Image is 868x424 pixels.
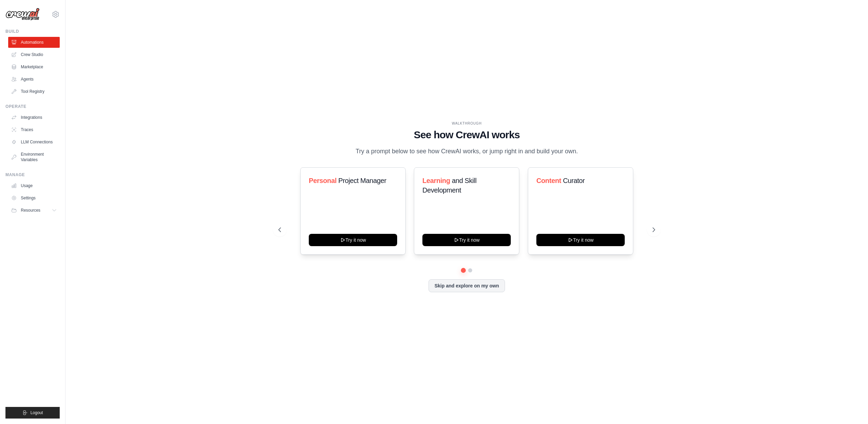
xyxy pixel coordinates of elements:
div: Manage [5,172,60,178]
span: Curator [563,177,585,184]
a: Agents [8,74,60,85]
a: Tool Registry [8,86,60,97]
h1: See how CrewAI works [278,129,655,141]
a: Environment Variables [8,149,60,165]
div: Operate [5,104,60,109]
div: Build [5,29,60,34]
button: Try it now [536,234,625,246]
iframe: Chat Widget [834,391,868,424]
img: Logo [5,8,40,21]
a: Crew Studio [8,49,60,60]
a: Settings [8,193,60,203]
p: Try a prompt below to see how CrewAI works, or jump right in and build your own. [352,146,581,156]
span: Personal [309,177,336,184]
div: WALKTHROUGH [278,121,655,126]
span: Project Manager [338,177,386,184]
span: Learning [422,177,450,184]
button: Logout [5,407,60,419]
button: Resources [8,205,60,216]
a: Usage [8,180,60,191]
span: Content [536,177,561,184]
button: Try it now [309,234,397,246]
button: Try it now [422,234,511,246]
button: Skip and explore on my own [429,279,505,292]
span: Logout [30,410,43,415]
a: Automations [8,37,60,48]
span: Resources [21,208,40,213]
a: Integrations [8,112,60,123]
a: LLM Connections [8,137,60,147]
a: Marketplace [8,61,60,72]
a: Traces [8,124,60,135]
